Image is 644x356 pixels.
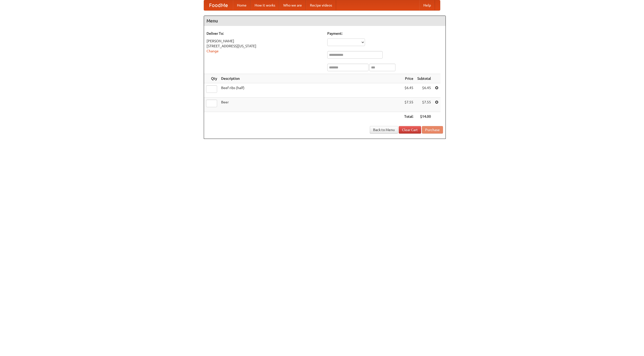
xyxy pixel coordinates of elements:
div: [PERSON_NAME] [207,38,322,44]
td: Beef ribs (half) [219,83,402,98]
a: How it works [251,0,279,10]
a: Home [233,0,251,10]
div: [STREET_ADDRESS][US_STATE] [207,44,322,49]
h4: Menu [204,16,446,26]
td: $6.45 [415,83,433,98]
button: Purchase [422,126,443,134]
td: Beer [219,98,402,112]
h5: Payment: [327,31,443,36]
a: Change [207,49,219,53]
a: Help [419,0,435,10]
th: $14.00 [415,112,433,121]
a: Who we are [279,0,306,10]
th: Qty [204,74,219,83]
th: Description [219,74,402,83]
td: $7.55 [415,98,433,112]
th: Subtotal [415,74,433,83]
a: Clear Cart [399,126,421,134]
h5: Deliver To: [207,31,322,36]
td: $7.55 [402,98,415,112]
th: Total: [402,112,415,121]
td: $6.45 [402,83,415,98]
a: Recipe videos [306,0,336,10]
th: Price [402,74,415,83]
a: FoodMe [204,0,233,10]
a: Back to Menu [370,126,398,134]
